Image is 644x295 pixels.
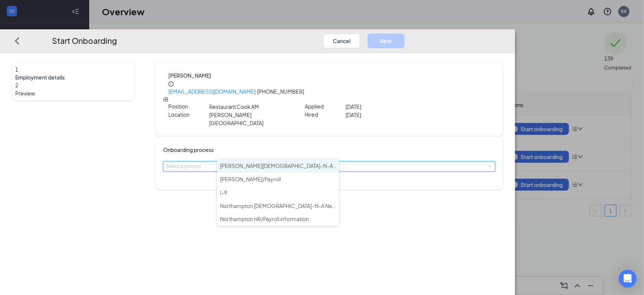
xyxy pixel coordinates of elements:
[619,270,637,288] div: Open Intercom Messenger
[368,33,405,48] button: Next
[163,146,496,154] h4: Onboarding process
[305,111,346,118] p: Hired
[209,103,291,111] p: Restaurant Cook AM
[15,66,18,73] span: 1
[220,215,309,222] span: Northampton HR/Payroll information
[168,71,496,80] h4: [PERSON_NAME]
[323,33,360,48] button: Cancel
[305,103,346,110] p: Applied
[168,88,256,95] a: [EMAIL_ADDRESS][DOMAIN_NAME]
[168,88,496,95] p: · [PHONE_NUMBER]
[15,74,132,81] span: Employment details
[15,89,132,97] span: Preview
[209,111,291,127] p: [PERSON_NAME][GEOGRAPHIC_DATA]
[168,103,209,110] p: Position
[346,103,427,111] p: [DATE]
[168,81,174,87] span: info-circle
[220,189,227,196] span: I-9
[220,162,386,169] span: [PERSON_NAME][DEMOGRAPHIC_DATA]-fil-A New Hire Onboarding
[220,202,378,209] span: Northampton [DEMOGRAPHIC_DATA]-fil-A New Hire Onboarding
[168,111,209,118] p: Location
[220,176,281,182] span: [PERSON_NAME]/Payroll
[346,111,427,119] p: [DATE]
[15,82,18,88] span: 2
[52,35,117,47] h3: Start Onboarding
[163,95,168,103] div: IB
